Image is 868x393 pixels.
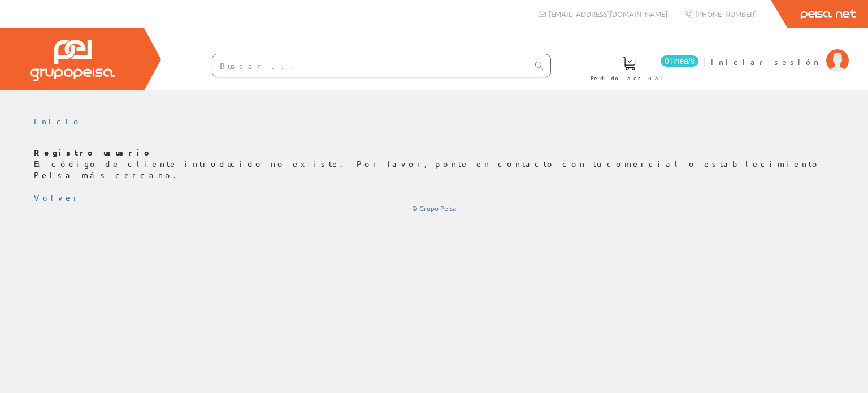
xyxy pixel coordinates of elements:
span: Pedido actual [591,72,667,84]
span: [EMAIL_ADDRESS][DOMAIN_NAME] [549,9,667,19]
a: Iniciar sesión [711,47,849,58]
p: El código de cliente introducido no existe. Por favor, ponte en contacto con tu comercial o estab... [34,147,834,181]
b: Registro usuario [34,147,153,157]
span: [PHONE_NUMBER] [695,9,757,19]
a: Volver [34,192,81,202]
input: Buscar ... [212,54,528,77]
span: 0 línea/s [661,55,698,67]
a: Inicio [34,116,82,126]
div: © Grupo Peisa [34,204,834,213]
img: Grupo Peisa [30,40,115,81]
span: Iniciar sesión [711,56,821,67]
